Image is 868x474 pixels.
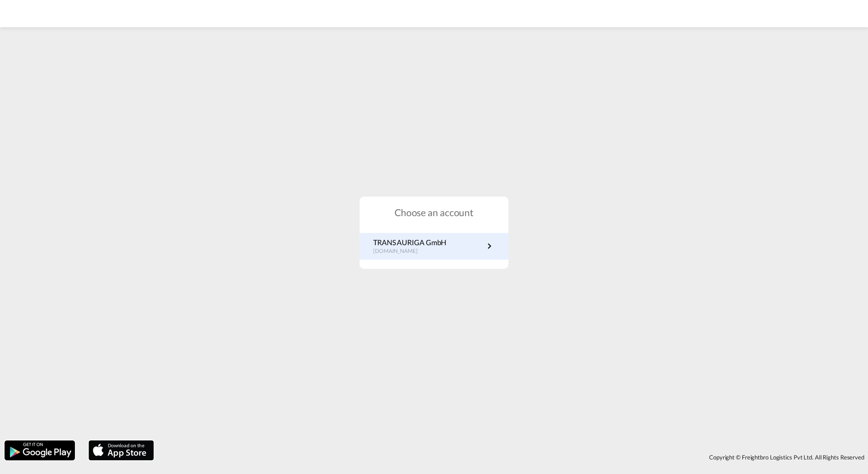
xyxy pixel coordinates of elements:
[4,439,76,461] img: google.png
[360,206,508,219] h1: Choose an account
[484,241,495,252] md-icon: icon-chevron-right
[373,237,495,255] a: TRANS AURIGA GmbH[DOMAIN_NAME]
[88,439,155,461] img: apple.png
[158,449,868,465] div: Copyright © Freightbro Logistics Pvt Ltd. All Rights Reserved
[373,247,446,255] p: [DOMAIN_NAME]
[373,237,446,247] p: TRANS AURIGA GmbH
